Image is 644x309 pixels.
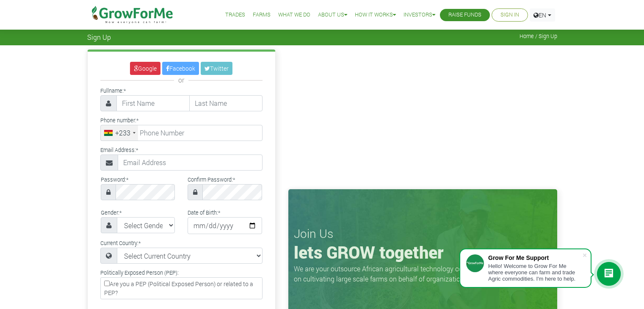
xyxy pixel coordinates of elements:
a: Investors [404,11,435,19]
input: Are you a PEP (Political Exposed Person) or related to a PEP? [104,281,110,286]
label: Email Address: [100,146,138,154]
label: Fullname: [100,87,126,95]
label: Gender: [101,209,122,217]
input: Phone Number [100,125,263,141]
a: How it Works [355,11,396,19]
a: Raise Funds [448,11,481,19]
input: Last Name [189,95,263,111]
label: Politically Exposed Person (PEP): [100,269,179,277]
div: or [100,75,263,85]
label: Phone number: [100,116,138,124]
label: Password: [101,176,128,184]
label: Date of Birth: [188,209,220,217]
div: Ghana (Gaana): +233 [101,125,138,141]
a: About Us [318,11,347,19]
div: Grow For Me Support [488,254,582,261]
label: Confirm Password: [188,176,235,184]
h3: Join Us [294,226,552,241]
div: +233 [115,128,130,138]
p: We are your outsource African agricultural technology company that focuses on cultivating large s... [294,264,527,284]
a: Farms [253,11,271,19]
input: Email Address [118,154,263,171]
div: Hello! Welcome to Grow For Me where everyone can farm and trade Agric commodities. I'm here to help. [488,263,582,282]
a: Google [130,62,160,75]
h1: lets GROW together [294,242,552,262]
a: EN [530,8,555,22]
span: Home / Sign Up [520,33,557,39]
label: Current Country: [100,239,141,247]
a: Sign In [500,11,519,19]
input: First Name [116,95,190,111]
span: Sign Up [87,33,111,41]
label: Are you a PEP (Political Exposed Person) or related to a PEP? [100,277,263,299]
a: Trades [225,11,245,19]
a: What We Do [278,11,310,19]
